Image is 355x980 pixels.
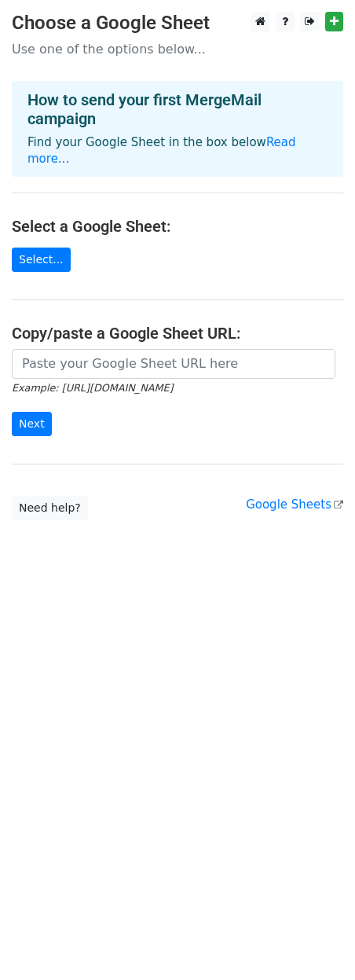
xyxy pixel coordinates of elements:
[12,324,343,343] h4: Copy/paste a Google Sheet URL:
[246,497,343,512] a: Google Sheets
[27,134,328,167] p: Find your Google Sheet in the box below
[12,382,173,394] small: Example: [URL][DOMAIN_NAME]
[12,248,71,272] a: Select...
[12,41,343,57] p: Use one of the options below...
[12,217,343,236] h4: Select a Google Sheet:
[12,412,52,436] input: Next
[27,135,296,166] a: Read more...
[12,496,88,520] a: Need help?
[27,90,328,128] h4: How to send your first MergeMail campaign
[12,12,343,35] h3: Choose a Google Sheet
[12,349,335,379] input: Paste your Google Sheet URL here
